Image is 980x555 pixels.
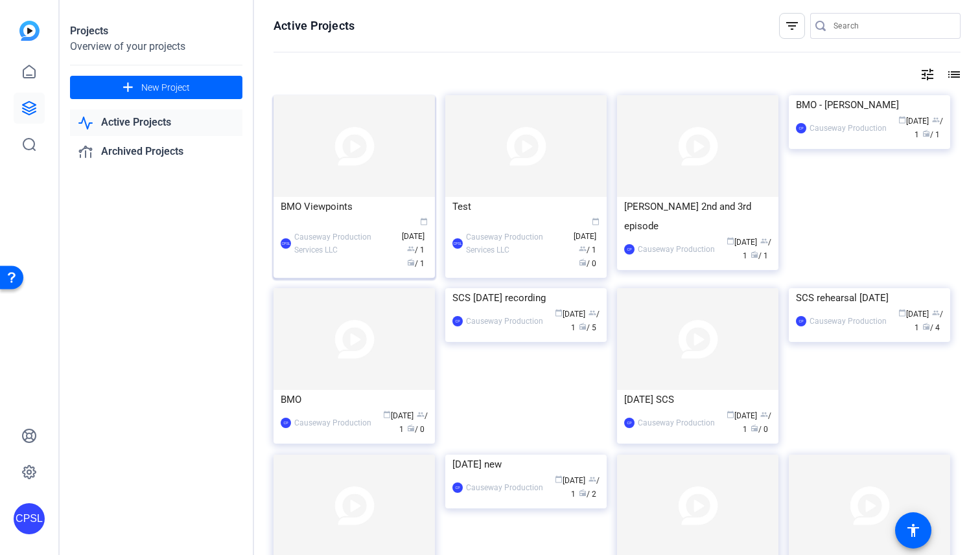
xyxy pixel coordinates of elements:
span: [DATE] [574,218,600,241]
span: group [932,309,940,317]
mat-icon: accessibility [905,523,921,538]
span: / 5 [579,323,596,332]
span: radio [407,258,415,266]
span: group [417,411,425,418]
span: / 4 [922,323,940,332]
span: calendar_today [898,309,906,317]
div: Causeway Production [638,416,715,429]
div: Causeway Production [466,481,543,494]
span: group [932,116,940,124]
div: CP [624,418,635,428]
div: Causeway Production Services LLC [466,231,567,256]
div: SCS [DATE] recording [452,288,600,308]
div: [DATE] new [452,455,600,474]
span: radio [922,323,930,330]
span: radio [922,130,930,137]
h1: Active Projects [274,18,355,34]
span: group [407,245,415,253]
span: New Project [141,81,190,95]
mat-icon: add [120,80,136,96]
span: radio [579,258,587,266]
span: [DATE] [898,310,929,319]
div: Projects [70,23,242,39]
span: group [589,475,596,483]
span: / 1 [922,130,940,139]
input: Search [834,18,950,34]
mat-icon: filter_list [784,18,800,34]
span: [DATE] [555,476,585,485]
div: Causeway Production [810,315,887,328]
mat-icon: list [945,67,961,82]
div: Test [452,197,600,216]
span: group [760,237,768,245]
span: radio [579,323,587,330]
span: calendar_today [898,116,906,124]
div: Causeway Production [810,122,887,135]
div: CP [281,418,291,428]
span: radio [579,489,587,497]
div: [PERSON_NAME] 2nd and 3rd episode [624,197,771,236]
span: [DATE] [555,310,585,319]
span: [DATE] [402,218,428,241]
div: [DATE] SCS [624,390,771,409]
mat-icon: tune [920,67,935,82]
a: Archived Projects [70,139,242,165]
div: CPSL [452,238,463,249]
div: CP [452,482,463,493]
span: radio [751,424,758,432]
div: Causeway Production [466,315,543,328]
span: group [589,309,596,317]
div: BMO [281,390,428,409]
div: Causeway Production [638,243,715,256]
span: / 1 [751,251,768,260]
div: Causeway Production [294,416,371,429]
div: SCS rehearsal [DATE] [796,288,943,308]
span: [DATE] [898,117,929,126]
span: / 0 [579,259,596,268]
span: / 2 [579,490,596,499]
button: New Project [70,76,242,99]
span: calendar_today [383,411,391,418]
div: CPSL [14,503,45,534]
span: calendar_today [727,237,734,245]
span: radio [751,251,758,258]
span: / 1 [571,476,600,499]
span: calendar_today [420,218,428,225]
div: BMO - [PERSON_NAME] [796,95,943,115]
div: CP [452,316,463,326]
div: CP [796,123,806,133]
span: calendar_today [555,309,563,317]
span: / 0 [751,425,768,434]
span: / 1 [743,238,771,260]
span: [DATE] [727,238,757,247]
div: Causeway Production Services LLC [294,231,395,256]
span: group [760,411,768,418]
div: BMO Viewpoints [281,197,428,216]
span: [DATE] [383,411,414,420]
span: calendar_today [555,475,563,483]
span: [DATE] [727,411,757,420]
span: group [579,245,587,253]
span: / 1 [407,245,425,255]
span: calendar_today [592,218,600,225]
span: / 1 [579,245,596,255]
a: Active Projects [70,109,242,136]
span: / 0 [407,425,425,434]
img: blue-gradient.svg [19,21,40,41]
span: radio [407,424,415,432]
div: Overview of your projects [70,39,242,54]
span: calendar_today [727,411,734,418]
div: CPSL [281,238,291,249]
div: CP [796,316,806,326]
span: / 1 [407,259,425,268]
div: CP [624,244,635,255]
